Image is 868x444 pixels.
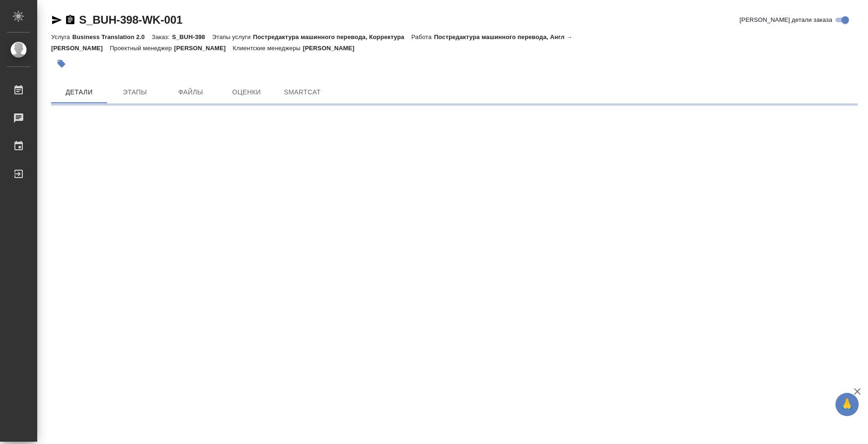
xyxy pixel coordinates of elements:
p: Услуга [51,33,72,40]
button: Добавить тэг [51,53,72,74]
p: Заказ: [152,33,172,40]
button: 🙏 [835,393,859,416]
span: 🙏 [839,395,855,414]
span: SmartCat [280,86,325,98]
p: Этапы услуги [212,33,253,40]
p: Работа [411,33,434,40]
span: Этапы [113,86,157,98]
span: Детали [57,86,101,98]
p: Business Translation 2.0 [72,33,152,40]
button: Скопировать ссылку для ЯМессенджера [51,14,62,26]
span: Файлы [168,86,213,98]
span: [PERSON_NAME] детали заказа [740,15,832,25]
p: [PERSON_NAME] [174,45,233,52]
p: Постредактура машинного перевода, Корректура [253,33,411,40]
span: Оценки [224,86,269,98]
p: Проектный менеджер [110,45,174,52]
a: S_BUH-398-WK-001 [79,13,182,26]
p: S_BUH-398 [172,33,212,40]
p: Клиентские менеджеры [233,45,303,52]
p: [PERSON_NAME] [303,45,361,52]
button: Скопировать ссылку [65,14,76,26]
